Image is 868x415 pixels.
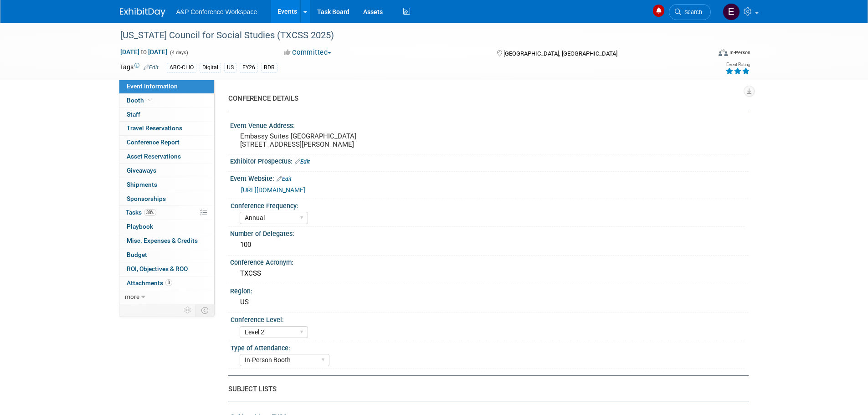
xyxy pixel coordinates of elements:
span: Booth [127,97,154,104]
a: Shipments [119,178,214,192]
div: TXCSS [237,266,742,281]
div: [US_STATE] Council for Social Studies (TXCSS 2025) [117,27,697,44]
a: Booth [119,94,214,108]
a: Search [669,4,711,20]
span: 38% [144,209,156,216]
div: FY26 [240,63,258,72]
a: Playbook [119,220,214,234]
span: ROI, Objectives & ROO [127,265,188,272]
span: Tasks [126,209,156,216]
a: Budget [119,248,214,262]
a: ROI, Objectives & ROO [119,262,214,276]
a: Travel Reservations [119,122,214,135]
a: Giveaways [119,164,214,178]
div: Conference Acronym: [230,256,749,267]
span: to [139,48,148,56]
span: [DATE] [DATE] [120,48,168,56]
div: Digital [200,63,221,72]
div: In-Person [729,49,750,56]
a: Tasks38% [119,206,214,220]
span: 3 [165,279,172,286]
span: Giveaways [127,167,156,174]
i: Booth reservation complete [148,97,153,102]
div: CONFERENCE DETAILS [228,94,742,103]
div: Event Venue Address: [230,119,749,130]
img: ExhibitDay [120,8,165,17]
span: Shipments [127,181,157,188]
td: Personalize Event Tab Strip [180,304,196,316]
span: Travel Reservations [127,124,182,132]
img: Erin Conklin [723,3,740,20]
img: Format-Inperson.png [719,49,728,56]
span: more [125,293,139,300]
div: Event Rating [725,62,750,67]
span: Attachments [127,279,172,287]
a: Attachments3 [119,277,214,290]
span: Asset Reservations [127,153,181,160]
div: SUBJECT LISTS [228,384,742,394]
span: Playbook [127,223,153,230]
div: Exhibitor Prospectus: [230,154,749,166]
a: Edit [295,159,310,165]
a: Event Information [119,80,214,93]
div: Event Format [657,47,751,61]
span: Misc. Expenses & Credits [127,237,198,244]
a: more [119,290,214,304]
button: Committed [281,48,335,57]
div: Event Website: [230,172,749,184]
span: Search [681,9,702,15]
a: Conference Report [119,136,214,149]
span: (4 days) [169,50,188,56]
div: Type of Attendance: [231,341,745,353]
span: Event Information [127,82,178,90]
a: Staff [119,108,214,122]
a: Sponsorships [119,192,214,206]
a: Edit [277,176,292,182]
a: Misc. Expenses & Credits [119,234,214,248]
pre: Embassy Suites [GEOGRAPHIC_DATA] [STREET_ADDRESS][PERSON_NAME] [240,132,436,149]
a: Edit [144,64,159,71]
div: Region: [230,284,749,296]
a: [URL][DOMAIN_NAME] [241,186,305,194]
span: [GEOGRAPHIC_DATA], [GEOGRAPHIC_DATA] [503,50,617,57]
div: ABC-CLIO [167,63,196,72]
span: Staff [127,111,140,118]
div: 100 [237,238,742,252]
td: Tags [120,62,159,73]
span: Budget [127,251,147,258]
div: Number of Delegates: [230,227,749,238]
div: US [237,295,742,309]
td: Toggle Event Tabs [195,304,214,316]
div: Conference Level: [231,313,745,324]
span: Conference Report [127,138,180,146]
div: US [224,63,236,72]
span: A&P Conference Workspace [176,8,257,15]
div: BDR [261,63,277,72]
span: Sponsorships [127,195,166,202]
a: Asset Reservations [119,150,214,164]
div: Conference Frequency: [231,199,745,210]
